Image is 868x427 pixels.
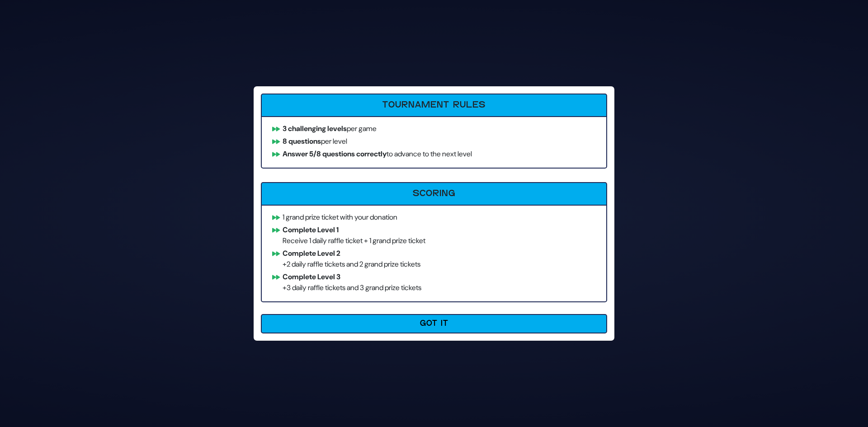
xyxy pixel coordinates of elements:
[267,100,601,111] h6: Tournament Rules
[268,248,600,270] li: +2 daily raffle tickets and 2 grand prize tickets
[268,212,600,223] li: 1 grand prize ticket with your donation
[268,225,600,246] li: Receive 1 daily raffle ticket + 1 grand prize ticket
[283,272,340,282] b: Complete Level 3
[268,149,600,160] li: to advance to the next level
[267,188,601,199] h6: Scoring
[283,249,340,258] b: Complete Level 2
[283,124,347,133] b: 3 challenging levels
[268,123,600,134] li: per game
[268,136,600,147] li: per level
[283,225,339,235] b: Complete Level 1
[268,272,600,293] li: +3 daily raffle tickets and 3 grand prize tickets
[261,314,607,333] button: Got It
[283,149,387,159] b: Answer 5/8 questions correctly
[283,136,321,146] b: 8 questions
